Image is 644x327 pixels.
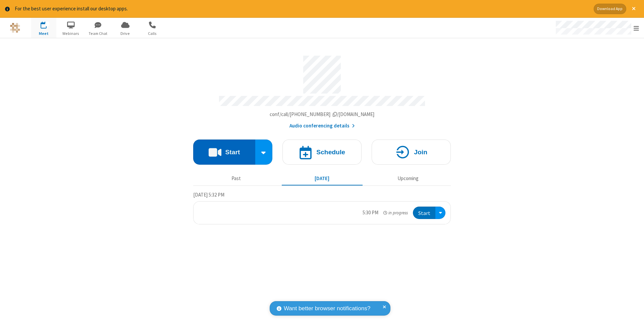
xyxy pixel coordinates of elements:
div: 5:30 PM [363,209,378,217]
span: Meet [31,31,56,37]
button: [DATE] [282,172,363,185]
button: Download App [594,4,626,14]
span: Team Chat [86,31,111,37]
em: in progress [383,210,408,216]
section: Account details [193,51,451,129]
span: Calls [140,31,165,37]
span: Webinars [58,31,84,37]
button: Start [413,207,435,219]
div: Open menu [549,18,644,38]
button: Upcoming [368,172,448,185]
button: Join [372,140,451,165]
h4: Join [414,149,427,155]
div: Open menu [435,207,445,219]
div: For the best user experience install our desktop apps. [15,5,589,13]
span: Copy my meeting room link [270,111,375,117]
button: Copy my meeting room linkCopy my meeting room link [270,111,375,118]
div: 1 [45,21,50,26]
span: Want better browser notifications? [284,304,370,313]
h4: Start [225,149,240,155]
div: Start conference options [255,140,273,165]
button: Close alert [629,4,639,14]
button: Schedule [282,140,362,165]
button: Audio conferencing details [289,122,355,130]
span: [DATE] 5:32 PM [193,192,224,198]
section: Today's Meetings [193,191,451,224]
button: Past [196,172,277,185]
button: Start [193,140,255,165]
h4: Schedule [316,149,345,155]
button: Logo [2,18,28,38]
img: QA Selenium DO NOT DELETE OR CHANGE [10,23,20,33]
span: Drive [113,31,138,37]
